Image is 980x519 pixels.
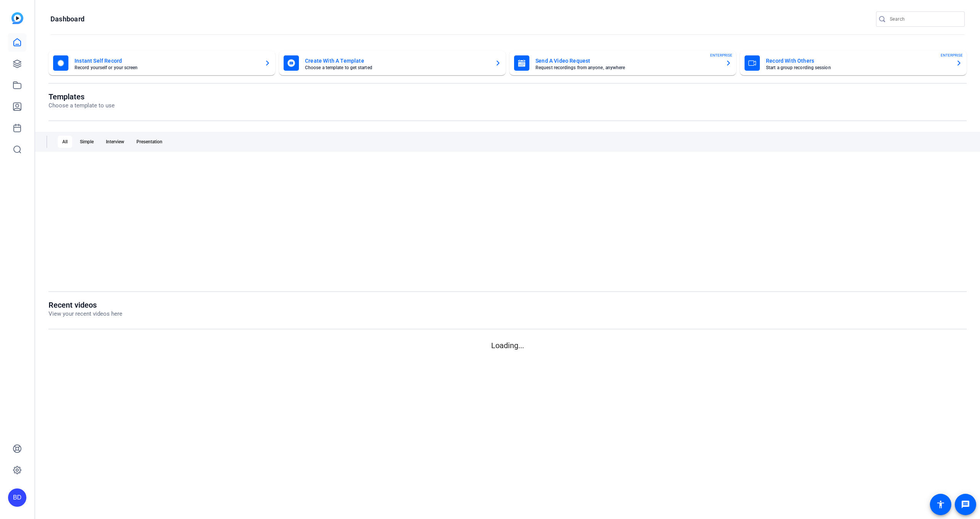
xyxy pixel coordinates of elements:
[49,340,967,351] p: Loading...
[75,56,258,65] mat-card-title: Instant Self Record
[49,101,115,110] p: Choose a template to use
[132,136,167,148] div: Presentation
[890,15,959,24] input: Search
[101,136,129,148] div: Interview
[509,51,736,75] button: Send A Video RequestRequest recordings from anyone, anywhereENTERPRISE
[305,56,489,65] mat-card-title: Create With A Template
[766,65,950,70] mat-card-subtitle: Start a group recording session
[740,51,967,75] button: Record With OthersStart a group recording sessionENTERPRISE
[766,56,950,65] mat-card-title: Record With Others
[49,51,275,75] button: Instant Self RecordRecord yourself or your screen
[941,52,963,58] span: ENTERPRISE
[535,65,719,70] mat-card-subtitle: Request recordings from anyone, anywhere
[11,12,23,24] img: blue-gradient.svg
[49,310,122,318] p: View your recent videos here
[535,56,719,65] mat-card-title: Send A Video Request
[961,500,970,509] mat-icon: message
[58,136,72,148] div: All
[49,300,122,310] h1: Recent videos
[279,51,506,75] button: Create With A TemplateChoose a template to get started
[936,500,945,509] mat-icon: accessibility
[49,92,115,101] h1: Templates
[8,488,26,507] div: BD
[305,65,489,70] mat-card-subtitle: Choose a template to get started
[710,52,732,58] span: ENTERPRISE
[75,136,98,148] div: Simple
[50,15,84,24] h1: Dashboard
[75,65,258,70] mat-card-subtitle: Record yourself or your screen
